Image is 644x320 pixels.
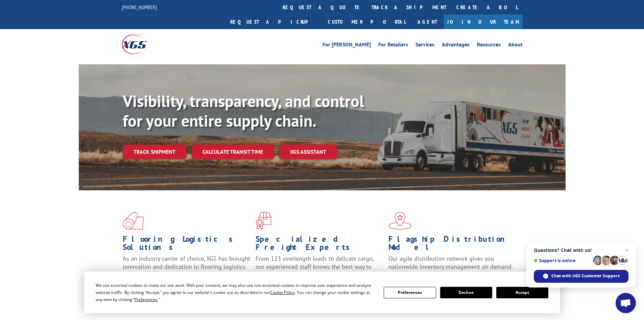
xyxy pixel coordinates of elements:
a: About [508,42,523,49]
a: Advantages [442,42,470,49]
a: Customer Portal [323,15,411,29]
img: xgs-icon-total-supply-chain-intelligence-red [123,212,144,230]
a: [PHONE_NUMBER] [122,4,157,10]
a: Track shipment [123,145,186,159]
span: Cookie Policy [270,290,295,295]
b: Visibility, transparency, and control for your entire supply chain. [123,90,364,131]
a: Resources [477,42,501,49]
a: Agent [411,15,444,29]
a: XGS ASSISTANT [279,145,337,159]
a: For [PERSON_NAME] [323,42,371,49]
span: Chat with XGS Customer Support [534,270,628,283]
button: Decline [440,287,492,298]
h1: Flooring Logistics Solutions [123,235,251,255]
span: Preferences [135,297,158,302]
span: As an industry carrier of choice, XGS has brought innovation and dedication to flooring logistics... [123,255,250,279]
p: From 123 overlength loads to delicate cargo, our experienced staff knows the best way to move you... [256,255,383,285]
span: Our agile distribution network gives you nationwide inventory management on demand. [388,255,513,271]
span: Support is online [534,258,591,263]
a: Services [415,42,434,49]
button: Accept [496,287,548,298]
a: For Retailers [378,42,408,49]
a: Request a pickup [225,15,323,29]
a: Open chat [616,293,636,313]
h1: Specialized Freight Experts [256,235,383,255]
img: xgs-icon-focused-on-flooring-red [256,212,271,230]
h1: Flagship Distribution Model [388,235,516,255]
div: Cookie Consent Prompt [84,272,560,313]
div: We use essential cookies to make our site work. With your consent, we may also use non-essential ... [96,282,376,303]
span: Questions? Chat with us! [534,248,628,253]
a: Join Our Team [444,15,523,29]
button: Preferences [384,287,436,298]
span: Chat with XGS Customer Support [551,273,620,279]
img: xgs-icon-flagship-distribution-model-red [388,212,412,230]
a: Calculate transit time [192,145,274,159]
